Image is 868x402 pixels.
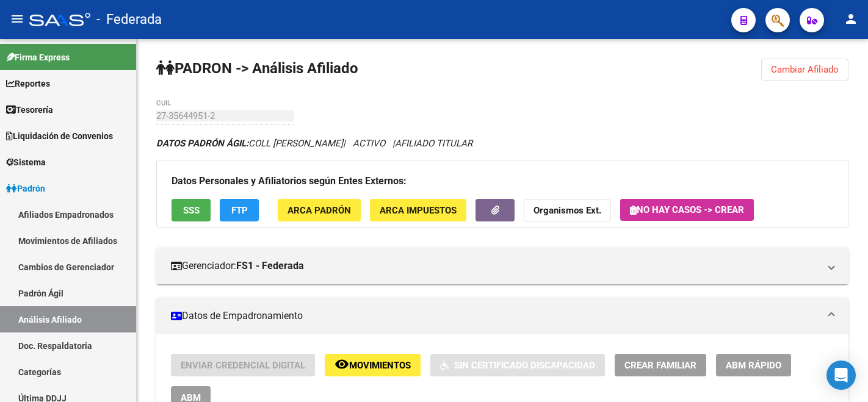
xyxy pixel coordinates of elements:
span: Movimientos [349,360,411,371]
mat-panel-title: Gerenciador: [171,259,819,273]
strong: Organismos Ext. [533,205,601,216]
button: No hay casos -> Crear [620,199,754,221]
i: | ACTIVO | [156,138,472,149]
span: Liquidación de Convenios [6,129,113,143]
button: ARCA Padrón [278,199,361,221]
span: Reportes [6,77,50,90]
span: - Federada [96,6,162,33]
mat-panel-title: Datos de Empadronamiento [171,309,819,323]
span: Tesorería [6,103,53,117]
button: Sin Certificado Discapacidad [430,354,605,376]
span: ABM Rápido [726,360,781,371]
span: Sistema [6,156,46,169]
button: Movimientos [325,354,421,376]
strong: FS1 - Federada [236,259,304,273]
span: COLL [PERSON_NAME] [156,138,343,149]
mat-icon: person [844,12,858,26]
mat-icon: remove_red_eye [335,357,349,371]
span: ARCA Padrón [288,205,351,216]
span: ARCA Impuestos [380,205,457,216]
span: Cambiar Afiliado [771,64,839,75]
button: ABM Rápido [716,354,791,376]
h3: Datos Personales y Afiliatorios según Entes Externos: [172,173,833,190]
button: SSS [172,199,211,221]
span: FTP [231,205,248,216]
mat-icon: menu [10,12,24,26]
div: Open Intercom Messenger [826,361,856,390]
button: ARCA Impuestos [370,199,466,221]
strong: DATOS PADRÓN ÁGIL: [156,138,248,149]
button: Crear Familiar [615,354,706,376]
span: No hay casos -> Crear [630,204,744,215]
mat-expansion-panel-header: Gerenciador:FS1 - Federada [156,248,848,284]
span: Firma Express [6,51,70,64]
span: AFILIADO TITULAR [395,138,472,149]
button: Cambiar Afiliado [761,59,848,81]
span: Sin Certificado Discapacidad [454,360,595,371]
button: Enviar Credencial Digital [171,354,315,376]
span: SSS [183,205,200,216]
span: Crear Familiar [624,360,696,371]
button: Organismos Ext. [524,199,611,221]
strong: PADRON -> Análisis Afiliado [156,60,358,77]
button: FTP [220,199,259,221]
span: Enviar Credencial Digital [181,360,305,371]
span: Padrón [6,182,45,195]
mat-expansion-panel-header: Datos de Empadronamiento [156,298,848,334]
